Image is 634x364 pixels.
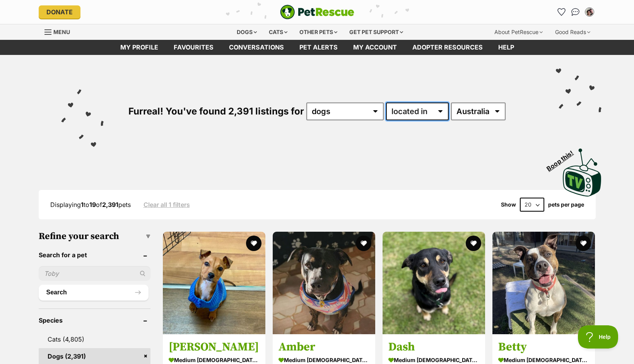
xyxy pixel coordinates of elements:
[563,142,602,198] a: Boop this!
[571,8,579,16] img: chat-41dd97257d64d25036548639549fe6c8038ab92f7586957e7f3b1b290dea8141.svg
[280,5,354,19] a: PetRescue
[246,236,261,251] button: favourite
[388,340,479,355] h3: Dash
[102,201,118,208] strong: 2,391
[576,236,591,251] button: favourite
[490,40,522,55] a: Help
[81,201,84,208] strong: 1
[113,40,166,55] a: My profile
[345,40,405,55] a: My account
[563,149,602,197] img: PetRescue TV logo
[279,340,369,355] h3: Amber
[273,232,375,334] img: Amber - Staffordshire Bull Terrier Dog
[169,340,260,355] h3: [PERSON_NAME]
[144,201,190,208] a: Clear all 1 filters
[53,29,70,35] span: Menu
[498,340,589,355] h3: Betty
[548,202,584,208] label: pets per page
[89,201,96,208] strong: 19
[492,232,595,334] img: Betty - American Staffordshire Terrier Dog
[555,6,596,18] ul: Account quick links
[466,236,481,251] button: favourite
[383,232,485,334] img: Dash - Australian Kelpie Dog
[501,202,516,208] span: Show
[555,6,568,18] a: Favourites
[405,40,490,55] a: Adopter resources
[221,40,292,55] a: conversations
[489,24,548,40] div: About PetRescue
[39,251,150,258] header: Search for a pet
[356,236,371,251] button: favourite
[578,325,619,349] iframe: Help Scout Beacon - Open
[280,5,354,19] img: logo-e224e6f780fb5917bec1dbf3a21bbac754714ae5b6737aabdf751b685950b380.svg
[50,201,131,208] span: Displaying to of pets
[39,231,150,242] h3: Refine your search
[586,8,593,16] img: Elliott ballard profile pic
[545,144,581,172] span: Boop this!
[292,40,345,55] a: Pet alerts
[44,24,75,38] a: Menu
[39,285,149,300] button: Search
[39,331,150,347] a: Cats (4,805)
[166,40,221,55] a: Favourites
[39,5,80,19] a: Donate
[39,317,150,324] header: Species
[163,232,265,334] img: Jolie - Australian Kelpie Dog
[263,24,293,40] div: Cats
[128,106,304,117] span: Furreal! You've found 2,391 listings for
[39,266,150,281] input: Toby
[583,6,596,18] button: My account
[344,24,408,40] div: Get pet support
[569,6,582,18] a: Conversations
[550,24,596,40] div: Good Reads
[294,24,343,40] div: Other pets
[231,24,262,40] div: Dogs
